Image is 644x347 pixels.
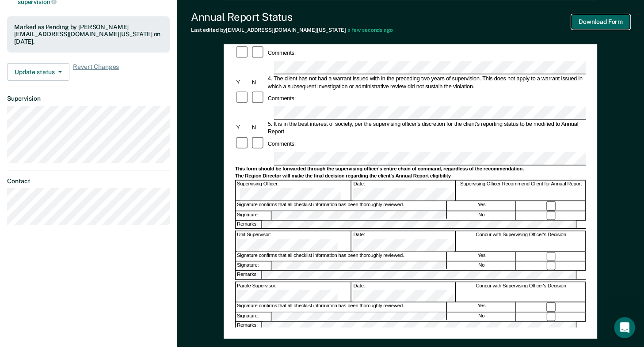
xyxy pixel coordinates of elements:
[7,63,69,81] button: Update status
[7,177,170,185] dt: Contact
[352,181,456,200] div: Date:
[235,173,586,180] div: The Region Director will make the final decision regarding the client's Annual Report eligibility
[236,220,262,228] div: Remarks:
[457,282,586,302] div: Concur with Supervising Officer's Decision
[73,63,119,81] span: Revert Changes
[352,231,456,251] div: Date:
[251,79,267,86] div: N
[266,94,297,102] div: Comments:
[236,312,271,321] div: Signature:
[236,252,447,261] div: Signature confirms that all checklist information has been thoroughly reviewed.
[236,271,262,279] div: Remarks:
[447,261,516,270] div: No
[236,201,447,210] div: Signature confirms that all checklist information has been thoroughly reviewed.
[7,95,170,102] dt: Supervision
[447,201,516,210] div: Yes
[236,261,271,270] div: Signature:
[447,211,516,220] div: No
[447,252,516,261] div: Yes
[236,211,271,220] div: Signature:
[457,181,586,200] div: Supervising Officer Recommend Client for Annual Report
[236,322,262,329] div: Remarks:
[191,27,393,33] div: Last edited by [EMAIL_ADDRESS][DOMAIN_NAME][US_STATE]
[236,231,351,251] div: Unit Supervisor:
[614,317,635,338] iframe: Intercom live chat
[236,302,447,311] div: Signature confirms that all checklist information has been thoroughly reviewed.
[352,282,456,302] div: Date:
[191,11,393,23] div: Annual Report Status
[235,166,586,173] div: This form should be forwarded through the supervising officer's entire chain of command, regardle...
[236,181,351,200] div: Supervising Officer:
[236,282,351,302] div: Parole Supervisor:
[266,49,297,57] div: Comments:
[14,23,163,45] div: Marked as Pending by [PERSON_NAME][EMAIL_ADDRESS][DOMAIN_NAME][US_STATE] on [DATE].
[235,79,251,86] div: Y
[266,140,297,147] div: Comments:
[447,302,516,311] div: Yes
[447,312,516,321] div: No
[235,124,251,132] div: Y
[266,75,586,90] div: 4. The client has not had a warrant issued with in the preceding two years of supervision. This d...
[266,121,586,136] div: 5. It is in the best interest of society, per the supervising officer's discretion for the client...
[347,27,393,33] span: a few seconds ago
[572,15,630,29] button: Download Form
[457,231,586,251] div: Concur with Supervising Officer's Decision
[251,124,267,132] div: N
